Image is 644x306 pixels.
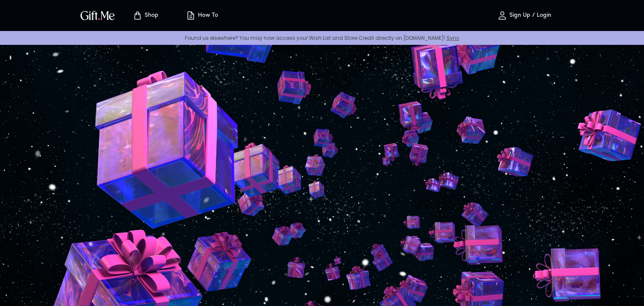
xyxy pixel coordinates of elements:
[78,10,117,21] button: GiftMe Logo
[507,12,551,19] p: Sign Up / Login
[7,34,637,41] p: Found us elsewhere? You may now access your Wish List and Store Credit directly on [DOMAIN_NAME]!
[122,2,169,29] button: Store page
[186,10,196,21] img: how-to.svg
[196,12,218,19] p: How To
[179,2,225,29] button: How To
[447,34,460,41] a: Sync
[482,2,566,29] button: Sign Up / Login
[79,9,117,21] img: GiftMe Logo
[143,12,158,19] p: Shop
